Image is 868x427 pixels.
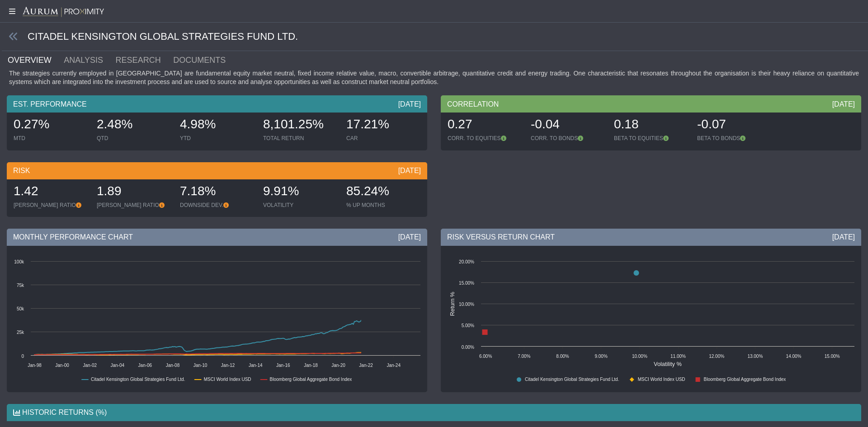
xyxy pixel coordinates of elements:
div: BETA TO EQUITIES [614,135,688,142]
div: CORR. TO BONDS [531,135,605,142]
div: TOTAL RETURN [263,135,337,142]
text: Jan-98 [28,363,42,368]
div: 17.21% [346,116,420,135]
text: Citadel Kensington Global Strategies Fund Ltd. [525,377,619,382]
text: 0.00% [462,345,474,350]
text: Jan-04 [110,363,124,368]
text: Jan-02 [83,363,97,368]
div: [PERSON_NAME] RATIO [97,202,171,209]
text: 7.00% [518,354,530,359]
text: Jan-10 [193,363,208,368]
text: 9.00% [594,354,607,359]
text: 25k [17,330,24,335]
text: Jan-22 [359,363,373,368]
text: Jan-18 [304,363,318,368]
text: Jan-06 [138,363,152,368]
text: Jan-16 [276,363,290,368]
text: 12.00% [709,354,724,359]
span: 0.27% [14,117,49,131]
div: VOLATILITY [263,202,337,209]
div: BETA TO BONDS [697,135,771,142]
div: HISTORIC RETURNS (%) [7,404,861,421]
div: 1.42 [14,183,88,202]
div: YTD [180,135,254,142]
text: 20.00% [459,259,474,264]
a: OVERVIEW [7,51,63,69]
div: RISK [7,162,427,179]
text: 5.00% [462,323,474,328]
text: MSCI World Index USD [204,377,251,382]
div: CORR. TO EQUITIES [448,135,522,142]
a: RESEARCH [115,51,173,69]
span: 0.27 [448,117,472,131]
div: CAR [346,135,420,142]
text: 6.00% [479,354,492,359]
text: 0 [21,354,24,359]
text: 50k [17,306,24,311]
text: Jan-14 [249,363,263,368]
div: -0.04 [531,116,605,135]
div: [DATE] [832,232,855,242]
div: [DATE] [398,99,421,109]
span: 2.48% [97,117,132,131]
div: The strategies currently employed in [GEOGRAPHIC_DATA] are fundamental equity market neutral, fix... [7,69,861,86]
text: 14.00% [786,354,802,359]
text: 10.00% [632,354,647,359]
text: 15.00% [825,354,840,359]
text: Volatility % [654,361,682,367]
text: 100k [14,259,24,264]
text: 8.00% [556,354,569,359]
a: ANALYSIS [63,51,114,69]
text: 11.00% [670,354,686,359]
text: MSCI World Index USD [638,377,685,382]
div: 4.98% [180,116,254,135]
text: Return % [449,292,456,316]
text: 15.00% [459,281,474,286]
div: 85.24% [346,183,420,202]
text: Jan-00 [55,363,69,368]
div: QTD [97,135,171,142]
text: Jan-08 [166,363,180,368]
div: -0.07 [697,116,771,135]
div: CITADEL KENSINGTON GLOBAL STRATEGIES FUND LTD. [2,23,868,51]
div: % UP MONTHS [346,202,420,209]
div: MONTHLY PERFORMANCE CHART [7,229,427,246]
text: Jan-12 [221,363,235,368]
text: Bloomberg Global Aggregate Bond Index [270,377,352,382]
img: Aurum-Proximity%20white.svg [23,7,104,18]
div: [DATE] [398,232,421,242]
div: MTD [14,135,88,142]
a: DOCUMENTS [172,51,237,69]
div: [DATE] [398,166,421,176]
div: EST. PERFORMANCE [7,95,427,113]
text: 10.00% [459,302,474,307]
text: 75k [17,283,24,288]
text: Jan-20 [331,363,345,368]
div: 1.89 [97,183,171,202]
text: Jan-24 [387,363,401,368]
div: DOWNSIDE DEV. [180,202,254,209]
div: 9.91% [263,183,337,202]
text: 13.00% [747,354,763,359]
div: 8,101.25% [263,116,337,135]
text: Citadel Kensington Global Strategies Fund Ltd. [91,377,185,382]
div: 7.18% [180,183,254,202]
div: [PERSON_NAME] RATIO [14,202,88,209]
div: CORRELATION [441,95,861,113]
div: [DATE] [832,99,855,109]
text: Bloomberg Global Aggregate Bond Index [704,377,786,382]
div: RISK VERSUS RETURN CHART [441,229,861,246]
div: 0.18 [614,116,688,135]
